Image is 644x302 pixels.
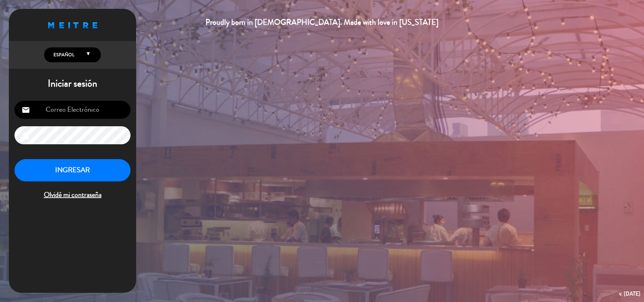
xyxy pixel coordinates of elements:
span: Español [52,51,74,58]
span: Olvidé mi contraseña [14,189,130,201]
h1: Iniciar sesión [9,78,136,90]
i: email [22,106,30,114]
div: v. [DATE] [619,289,640,298]
input: Correo Electrónico [14,101,130,119]
i: lock [22,131,30,140]
button: INGRESAR [14,159,130,181]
